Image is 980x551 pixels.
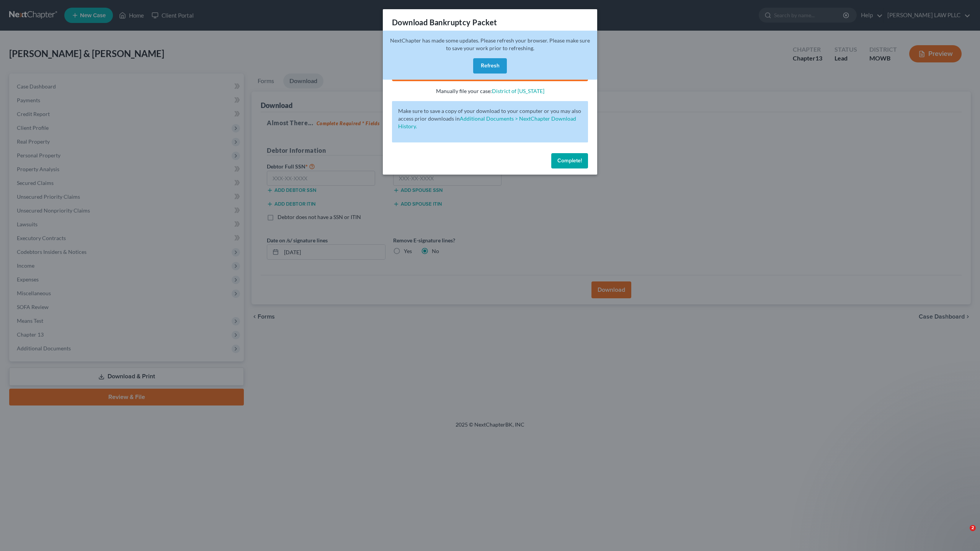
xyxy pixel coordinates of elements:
p: Manually file your case: [392,87,588,95]
span: 2 [970,525,976,531]
button: Refresh [473,58,507,74]
span: NextChapter has made some updates. Please refresh your browser. Please make sure to save your wor... [390,37,590,51]
button: Complete! [551,153,588,168]
span: Complete! [557,157,582,164]
a: District of [US_STATE] [492,88,544,94]
h3: Download Bankruptcy Packet [392,17,497,28]
p: Make sure to save a copy of your download to your computer or you may also access prior downloads in [398,107,582,130]
a: Additional Documents > NextChapter Download History. [398,115,576,129]
iframe: Intercom live chat [954,525,972,543]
